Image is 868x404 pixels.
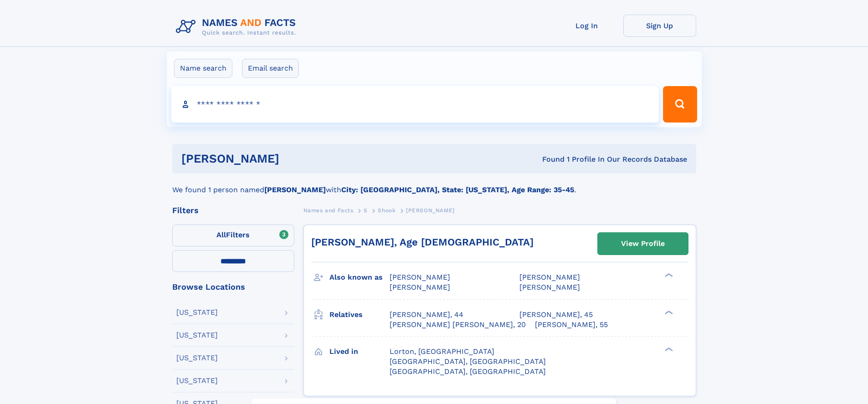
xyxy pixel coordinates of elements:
a: Names and Facts [303,205,354,216]
h1: [PERSON_NAME] [181,153,411,164]
span: [GEOGRAPHIC_DATA], [GEOGRAPHIC_DATA] [390,357,546,366]
span: All [216,230,226,239]
div: ❯ [663,272,673,278]
div: [US_STATE] [176,309,218,316]
span: Lorton, [GEOGRAPHIC_DATA] [390,347,494,356]
input: search input [171,86,659,123]
div: Browse Locations [172,283,294,291]
div: View Profile [621,233,665,254]
div: [US_STATE] [176,332,218,339]
h3: Lived in [329,344,390,359]
a: [PERSON_NAME], 44 [390,310,463,320]
div: We found 1 person named with . [172,174,696,195]
label: Filters [172,225,294,246]
div: ❯ [663,346,673,352]
span: [PERSON_NAME] [390,273,450,281]
label: Name search [174,59,232,78]
img: Logo Names and Facts [172,15,303,39]
span: [PERSON_NAME] [406,207,455,214]
div: ❯ [663,309,673,315]
span: [PERSON_NAME] [390,283,450,291]
span: S [364,207,368,214]
a: [PERSON_NAME], 55 [535,320,608,330]
span: [PERSON_NAME] [519,273,580,281]
h3: Relatives [329,307,390,322]
span: [PERSON_NAME] [519,283,580,291]
div: [US_STATE] [176,354,218,362]
div: [US_STATE] [176,377,218,384]
div: Filters [172,206,294,215]
label: Email search [242,59,299,78]
a: [PERSON_NAME], Age [DEMOGRAPHIC_DATA] [311,236,534,248]
b: [PERSON_NAME] [264,185,326,194]
button: Search Button [663,86,697,123]
h3: Also known as [329,270,390,285]
a: Sign Up [623,15,696,37]
a: Shook [378,205,395,216]
a: View Profile [598,233,688,255]
span: [GEOGRAPHIC_DATA], [GEOGRAPHIC_DATA] [390,367,546,376]
a: Log In [550,15,623,37]
a: S [364,205,368,216]
b: City: [GEOGRAPHIC_DATA], State: [US_STATE], Age Range: 35-45 [341,185,574,194]
a: [PERSON_NAME], 45 [519,310,593,320]
div: Found 1 Profile In Our Records Database [411,154,687,164]
span: Shook [378,207,395,214]
a: [PERSON_NAME] [PERSON_NAME], 20 [390,320,526,330]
